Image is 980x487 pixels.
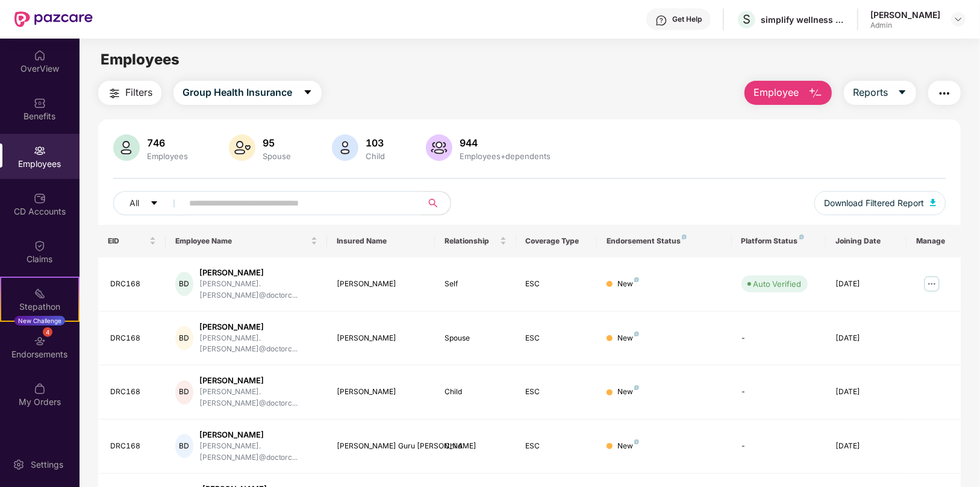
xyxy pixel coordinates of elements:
div: [PERSON_NAME] [199,321,318,333]
div: Admin [870,20,940,30]
div: Child [445,441,506,452]
th: Joining Date [826,225,907,257]
div: simplify wellness india private limited [761,14,845,25]
div: Stepathon [1,301,78,313]
span: caret-down [150,199,158,209]
div: 944 [457,137,553,149]
span: Filters [125,85,152,100]
div: New [617,333,639,344]
div: [PERSON_NAME] [199,267,318,278]
div: Spouse [445,333,506,344]
img: svg+xml;base64,PHN2ZyBpZD0iU2V0dGluZy0yMHgyMCIgeG1sbnM9Imh0dHA6Ly93d3cudzMub3JnLzIwMDAvc3ZnIiB3aW... [13,459,25,471]
div: Spouse [260,151,293,161]
div: Child [445,386,506,398]
img: svg+xml;base64,PHN2ZyB4bWxucz0iaHR0cDovL3d3dy53My5vcmcvMjAwMC9zdmciIHhtbG5zOnhsaW5rPSJodHRwOi8vd3... [332,134,358,161]
img: svg+xml;base64,PHN2ZyBpZD0iTXlfT3JkZXJzIiBkYXRhLW5hbWU9Ik15IE9yZGVycyIgeG1sbnM9Imh0dHA6Ly93d3cudz... [34,383,46,395]
div: [PERSON_NAME] Guru [PERSON_NAME] [337,441,425,452]
div: 103 [363,137,387,149]
img: svg+xml;base64,PHN2ZyBpZD0iSG9tZSIgeG1sbnM9Imh0dHA6Ly93d3cudzMub3JnLzIwMDAvc3ZnIiB3aWR0aD0iMjAiIG... [34,49,46,61]
div: [PERSON_NAME] [199,375,318,386]
span: S [743,12,751,27]
div: Settings [27,459,67,471]
img: svg+xml;base64,PHN2ZyB4bWxucz0iaHR0cDovL3d3dy53My5vcmcvMjAwMC9zdmciIHdpZHRoPSI4IiBoZWlnaHQ9IjgiIH... [634,331,639,336]
div: [PERSON_NAME] [337,278,425,290]
div: 4 [43,327,52,337]
img: svg+xml;base64,PHN2ZyBpZD0iQmVuZWZpdHMiIHhtbG5zPSJodHRwOi8vd3d3LnczLm9yZy8yMDAwL3N2ZyIgd2lkdGg9Ij... [34,97,46,109]
img: svg+xml;base64,PHN2ZyB4bWxucz0iaHR0cDovL3d3dy53My5vcmcvMjAwMC9zdmciIHdpZHRoPSI4IiBoZWlnaHQ9IjgiIH... [634,277,639,282]
div: Platform Status [741,236,817,246]
img: svg+xml;base64,PHN2ZyBpZD0iQ2xhaW0iIHhtbG5zPSJodHRwOi8vd3d3LnczLm9yZy8yMDAwL3N2ZyIgd2lkdGg9IjIwIi... [34,240,46,252]
div: [DATE] [835,441,897,452]
div: 95 [260,137,293,149]
span: Employee Name [175,236,308,246]
td: - [732,365,826,419]
div: [PERSON_NAME].[PERSON_NAME]@doctorc... [199,441,318,463]
button: Employee [744,81,832,105]
span: Group Health Insurance [183,85,292,100]
div: [DATE] [835,278,897,290]
div: 746 [145,137,190,149]
th: Manage [907,225,961,257]
span: Employee [754,85,799,100]
img: svg+xml;base64,PHN2ZyB4bWxucz0iaHR0cDovL3d3dy53My5vcmcvMjAwMC9zdmciIHhtbG5zOnhsaW5rPSJodHRwOi8vd3... [808,86,823,101]
div: BD [175,326,193,350]
img: svg+xml;base64,PHN2ZyB4bWxucz0iaHR0cDovL3d3dy53My5vcmcvMjAwMC9zdmciIHdpZHRoPSIyNCIgaGVpZ2h0PSIyNC... [107,86,122,101]
img: svg+xml;base64,PHN2ZyB4bWxucz0iaHR0cDovL3d3dy53My5vcmcvMjAwMC9zdmciIHhtbG5zOnhsaW5rPSJodHRwOi8vd3... [426,134,452,161]
th: Insured Name [327,225,435,257]
img: svg+xml;base64,PHN2ZyB4bWxucz0iaHR0cDovL3d3dy53My5vcmcvMjAwMC9zdmciIHhtbG5zOnhsaW5rPSJodHRwOi8vd3... [229,134,255,161]
img: svg+xml;base64,PHN2ZyB4bWxucz0iaHR0cDovL3d3dy53My5vcmcvMjAwMC9zdmciIHhtbG5zOnhsaW5rPSJodHRwOi8vd3... [113,134,140,161]
button: Filters [98,81,161,105]
div: BD [175,434,193,458]
span: Relationship [445,236,497,246]
img: manageButton [922,274,941,294]
td: - [732,312,826,366]
div: DRC168 [110,333,156,344]
div: Child [363,151,387,161]
span: search [421,198,445,208]
span: Download Filtered Report [824,196,924,210]
div: [PERSON_NAME] [337,333,425,344]
img: New Pazcare Logo [14,11,93,27]
img: svg+xml;base64,PHN2ZyBpZD0iQ0RfQWNjb3VudHMiIGRhdGEtbmFtZT0iQ0QgQWNjb3VudHMiIHhtbG5zPSJodHRwOi8vd3... [34,192,46,204]
div: New [617,386,639,398]
div: BD [175,380,193,404]
div: ESC [526,441,587,452]
th: Coverage Type [516,225,597,257]
div: ESC [526,278,587,290]
div: [PERSON_NAME].[PERSON_NAME]@doctorc... [199,333,318,356]
th: EID [98,225,166,257]
button: search [421,191,451,215]
div: BD [175,272,193,296]
div: New [617,441,639,452]
div: DRC168 [110,278,156,290]
button: Group Health Insurancecaret-down [173,81,322,105]
div: Endorsement Status [607,236,722,246]
div: New Challenge [14,316,65,325]
img: svg+xml;base64,PHN2ZyB4bWxucz0iaHR0cDovL3d3dy53My5vcmcvMjAwMC9zdmciIHdpZHRoPSI4IiBoZWlnaHQ9IjgiIH... [634,439,639,444]
span: EID [108,236,147,246]
div: [DATE] [835,386,897,398]
img: svg+xml;base64,PHN2ZyBpZD0iSGVscC0zMngzMiIgeG1sbnM9Imh0dHA6Ly93d3cudzMub3JnLzIwMDAvc3ZnIiB3aWR0aD... [655,14,667,27]
div: Get Help [672,14,702,24]
div: [PERSON_NAME].[PERSON_NAME]@doctorc... [199,278,318,301]
div: Employees+dependents [457,151,553,161]
img: svg+xml;base64,PHN2ZyB4bWxucz0iaHR0cDovL3d3dy53My5vcmcvMjAwMC9zdmciIHdpZHRoPSI4IiBoZWlnaHQ9IjgiIH... [634,385,639,390]
div: [PERSON_NAME] [870,9,940,20]
div: [PERSON_NAME] [337,386,425,398]
img: svg+xml;base64,PHN2ZyB4bWxucz0iaHR0cDovL3d3dy53My5vcmcvMjAwMC9zdmciIHdpZHRoPSI4IiBoZWlnaHQ9IjgiIH... [799,234,804,239]
span: All [130,196,139,210]
img: svg+xml;base64,PHN2ZyBpZD0iRHJvcGRvd24tMzJ4MzIiIHhtbG5zPSJodHRwOi8vd3d3LnczLm9yZy8yMDAwL3N2ZyIgd2... [953,14,963,24]
span: caret-down [897,87,907,98]
div: [PERSON_NAME].[PERSON_NAME]@doctorc... [199,386,318,409]
button: Allcaret-down [113,191,187,215]
img: svg+xml;base64,PHN2ZyB4bWxucz0iaHR0cDovL3d3dy53My5vcmcvMjAwMC9zdmciIHdpZHRoPSIyMSIgaGVpZ2h0PSIyMC... [34,287,46,300]
div: DRC168 [110,441,156,452]
img: svg+xml;base64,PHN2ZyB4bWxucz0iaHR0cDovL3d3dy53My5vcmcvMjAwMC9zdmciIHhtbG5zOnhsaW5rPSJodHRwOi8vd3... [930,199,936,206]
img: svg+xml;base64,PHN2ZyB4bWxucz0iaHR0cDovL3d3dy53My5vcmcvMjAwMC9zdmciIHdpZHRoPSI4IiBoZWlnaHQ9IjgiIH... [682,234,687,239]
div: New [617,278,639,290]
span: Reports [853,85,888,100]
div: Self [445,278,506,290]
div: Employees [145,151,190,161]
div: ESC [526,386,587,398]
button: Reportscaret-down [844,81,916,105]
